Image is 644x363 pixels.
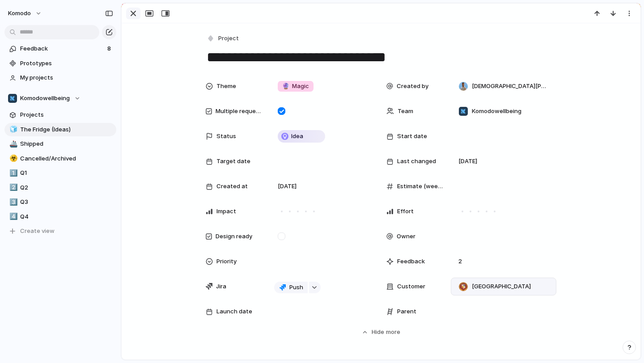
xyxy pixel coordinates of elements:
span: Q2 [20,183,113,192]
span: Komodowellbeing [472,107,521,116]
span: Start date [397,132,427,141]
span: more [386,328,400,337]
span: Komodowellbeing [20,94,70,103]
span: Impact [216,207,236,216]
div: 4️⃣ [9,211,16,222]
span: Feedback [397,257,425,266]
a: 🚢Shipped [4,137,116,151]
span: Jira [216,282,226,291]
span: Feedback [20,44,105,53]
span: [GEOGRAPHIC_DATA] [472,282,531,291]
span: [DATE] [458,157,477,166]
a: 🧊The Fridge (Ideas) [4,123,116,136]
span: Last changed [397,157,436,166]
span: Owner [397,232,415,241]
button: 2️⃣ [8,183,17,192]
button: Komodo [4,6,47,21]
a: My projects [4,71,116,84]
span: Q3 [20,198,113,207]
span: Q4 [20,212,113,221]
div: ☣️ [9,153,16,164]
div: 3️⃣ [9,197,16,207]
span: Status [216,132,236,141]
a: Projects [4,108,116,122]
span: Theme [216,82,236,91]
span: My projects [20,73,113,82]
a: 3️⃣Q3 [4,195,116,209]
div: 🧊 [9,124,16,135]
span: Parent [397,307,416,316]
span: Effort [397,207,414,216]
span: The Fridge (Ideas) [20,125,113,134]
span: 2 [455,257,466,266]
span: Prototypes [20,59,113,68]
span: Priority [216,257,237,266]
button: Push [274,282,308,293]
a: 4️⃣Q4 [4,210,116,224]
div: 1️⃣ [9,168,16,178]
span: Customer [397,282,425,291]
span: 🔮 [282,82,289,89]
span: Q1 [20,169,113,177]
span: Estimate (weeks) [397,182,444,191]
button: Hidemore [206,324,556,340]
a: 1️⃣Q1 [4,166,116,180]
span: Target date [216,157,250,166]
a: Feedback8 [4,42,116,55]
span: Design ready [216,232,252,241]
span: Idea [291,132,303,141]
button: 3️⃣ [8,198,17,207]
a: ☣️Cancelled/Archived [4,152,116,165]
span: Komodo [8,9,31,18]
span: Create view [20,227,55,236]
span: Shipped [20,139,113,148]
div: 🚢 [9,139,16,149]
button: Project [205,32,241,45]
a: Prototypes [4,57,116,70]
button: Komodowellbeing [4,92,116,105]
span: [DEMOGRAPHIC_DATA][PERSON_NAME] [472,82,549,91]
button: Create view [4,224,116,238]
span: Launch date [216,307,252,316]
button: 4️⃣ [8,212,17,221]
button: ☣️ [8,154,17,163]
span: Cancelled/Archived [20,154,113,163]
span: Projects [20,110,113,119]
span: Magic [282,82,309,91]
button: 1️⃣ [8,169,17,177]
span: Created by [397,82,428,91]
span: Multiple requests? [216,107,263,116]
span: Created at [216,182,248,191]
div: 2️⃣ [9,182,16,193]
button: 🚢 [8,139,17,148]
button: 🧊 [8,125,17,134]
span: Team [398,107,413,116]
span: [DATE] [278,182,297,191]
span: 8 [107,44,113,53]
a: 2️⃣Q2 [4,181,116,194]
span: Project [218,34,239,43]
span: Push [289,283,303,292]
